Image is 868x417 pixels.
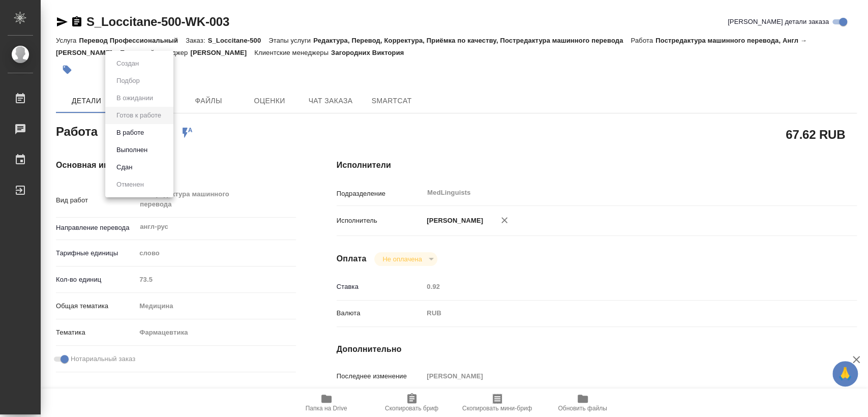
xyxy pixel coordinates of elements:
[113,144,151,156] button: Выполнен
[113,179,147,190] button: Отменен
[113,75,143,86] button: Подбор
[113,110,164,121] button: Готов к работе
[113,162,135,173] button: Сдан
[113,127,147,138] button: В работе
[113,58,142,69] button: Создан
[113,93,156,104] button: В ожидании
